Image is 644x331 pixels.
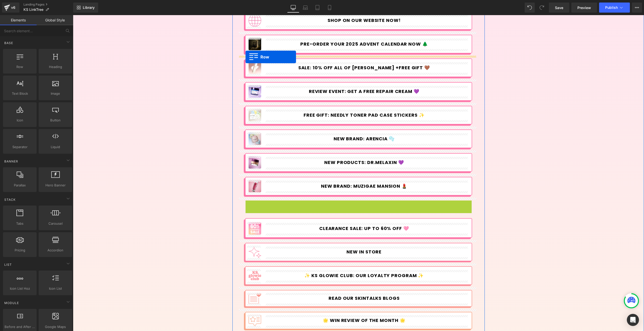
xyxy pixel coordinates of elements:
a: Mobile [324,3,336,13]
span: New in store [274,234,309,240]
a: Preview [571,3,597,13]
span: Heading [40,64,71,70]
a: New brand: Arencia 🫧 [194,118,396,129]
span: Pricing [5,248,35,253]
img: Dr.Melaxin [176,117,188,130]
span: Stack [4,197,16,202]
span: Image [40,91,71,96]
span: KS LinkTree [23,8,43,12]
span: Review event: get a free repair cream 💜 [236,74,346,79]
img: Needly Free Gift [176,94,188,106]
span: Row [5,64,35,70]
span: Save [555,5,563,10]
button: Undo [525,3,535,13]
span: Button [40,118,71,123]
span: Sale: 10% off all of [PERSON_NAME] +free gift 🤎 [225,50,357,55]
span: Shop on our website now! [255,3,328,8]
a: Laptop [299,3,311,13]
a: Desktop [287,3,299,13]
span: New products: Dr.Melaxin 💜 [251,145,331,150]
a: Pre-order your 2025 Advent Calendar now 🌲 [194,24,396,34]
a: Read our Skintalks Blogs [194,278,396,288]
a: NEW BRAND: MUZIGAE MANSION 💄 [194,166,396,176]
button: Redo [537,3,547,13]
a: Global Style [37,15,73,25]
img: Clearance Sale [176,207,188,220]
span: Parallax [5,183,35,188]
span: Base [4,41,14,45]
span: List [4,262,12,267]
span: Read our Skintalks Blogs [256,280,327,286]
button: Publish [599,3,630,13]
span: Banner [4,159,19,164]
img: Peach Post Icon with heart [176,278,188,289]
a: Review event: get a free repair cream 💜 [194,71,396,82]
a: CLEARANCE SALE: UP TO 60% OFF 🩷 [194,208,396,219]
span: Hero Banner [40,183,71,188]
span: Icon List [40,286,71,291]
span: Carousel [40,221,71,226]
div: v6 [10,4,16,11]
span: Preview [577,5,591,10]
span: New brand: Arencia 🫧 [261,121,322,126]
img: Dr.Melaxin [176,141,188,154]
a: New in store [194,231,396,242]
span: Google Maps [40,324,71,329]
span: ✨ KS Glowie Club: Our Loyalty program ✨ [231,258,351,263]
img: Haruharu Wonder [176,46,188,59]
img: Peach YouTube Logo [176,254,188,267]
a: New Library [73,3,98,13]
span: Liquid [40,144,71,150]
span: Library [83,5,95,10]
span: Icon List Hoz [5,286,35,291]
span: Before and After Images [5,324,35,329]
a: Tablet [311,3,324,13]
span: FREE GIFT: NEEDLY TONER PAD CASE STICKERS ✨ [231,97,352,103]
img: Dear Klairs [176,165,188,177]
div: Open Intercom Messenger [627,314,639,326]
span: NEW BRAND: MUZIGAE MANSION 💄 [248,168,334,174]
button: More [632,3,642,13]
span: Accordion [40,248,71,253]
a: 🌟 Win Review of the Month 🌟 [194,300,396,311]
a: Sale: 10% off all of [PERSON_NAME] +free gift 🤎 [194,47,396,58]
span: 🌟 Win Review of the Month 🌟 [250,303,332,308]
a: Landing Pages [23,3,73,7]
span: CLEARANCE SALE: UP TO 60% OFF 🩷 [246,211,336,216]
span: Separator [5,144,35,150]
span: Tabs [5,221,35,226]
img: Advent Calendar [176,23,188,35]
span: Icon [5,118,35,123]
a: FREE GIFT: NEEDLY TONER PAD CASE STICKERS ✨ [194,95,396,105]
a: New products: Dr.Melaxin 💜 [194,142,396,153]
img: Orange Review Icon [176,300,188,311]
span: Pre-order your 2025 Advent Calendar now 🌲 [227,26,355,32]
img: Review Event [176,70,188,83]
span: Text Block [5,91,35,96]
span: Publish [605,6,618,10]
img: Pink sparkles [176,231,188,243]
a: v6 [2,3,19,13]
span: Module [4,301,19,305]
a: ✨ KS Glowie Club: Our Loyalty program ✨ [194,255,396,266]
